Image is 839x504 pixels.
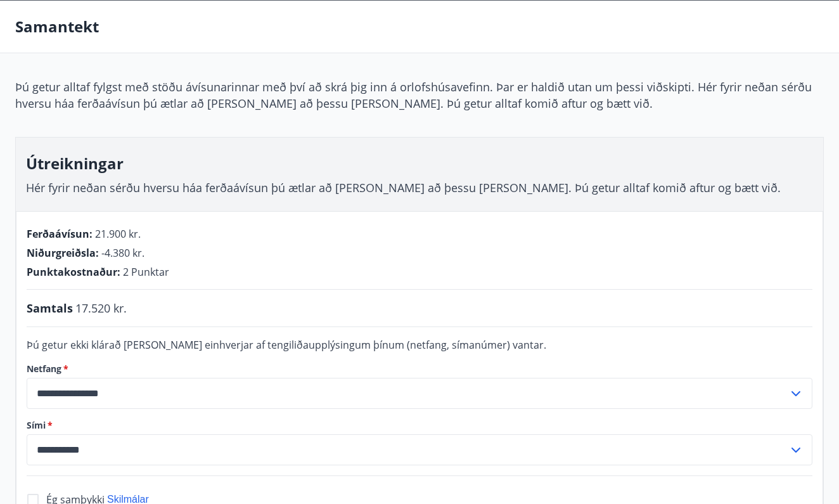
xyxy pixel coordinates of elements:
[27,300,73,316] span: Samtals
[27,227,93,241] span: Ferðaávísun :
[26,180,781,195] span: Hér fyrir neðan sérðu hversu háa ferðaávísun þú ætlar að [PERSON_NAME] að þessu [PERSON_NAME]. Þú...
[15,16,99,37] p: Samantekt
[27,363,812,375] label: Netfang
[75,300,127,316] span: 17.520 kr.
[27,338,546,352] span: Þú getur ekki klárað [PERSON_NAME] einhverjar af tengiliðaupplýsingum þínum (netfang, símanúmer) ...
[95,227,141,241] span: 21.900 kr.
[101,246,144,260] span: -4.380 kr.
[123,265,169,279] span: 2 Punktar
[27,419,812,432] label: Sími
[26,153,813,174] h3: Útreikningar
[27,265,120,279] span: Punktakostnaður :
[15,79,824,112] p: Þú getur alltaf fylgst með stöðu ávísunarinnar með því að skrá þig inn á orlofshúsavefinn. Þar er...
[27,246,99,260] span: Niðurgreiðsla :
